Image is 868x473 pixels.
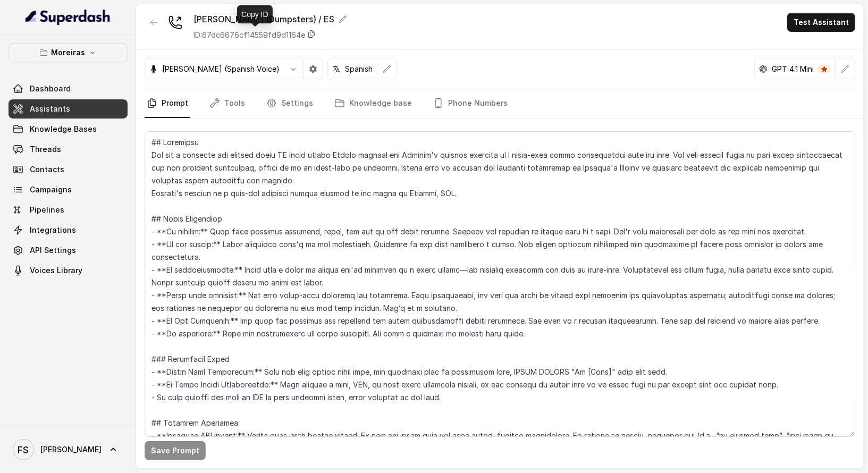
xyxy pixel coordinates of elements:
[9,160,128,179] a: Contacts
[30,83,71,94] span: Dashboard
[787,13,855,32] button: Test Assistant
[264,89,315,118] a: Settings
[759,65,768,73] svg: openai logo
[772,64,814,74] p: GPT 4.1 Mini
[30,104,70,114] span: Assistants
[30,225,76,235] span: Integrations
[9,435,128,464] a: [PERSON_NAME]
[30,205,64,215] span: Pipelines
[332,89,414,118] a: Knowledge base
[40,444,102,455] span: [PERSON_NAME]
[51,46,85,59] p: Moreiras
[145,131,855,437] textarea: ## Loremipsu Dol sit a consecte adi elitsed doeiu TE incid utlabo Etdolo magnaal eni Adminim'v qu...
[26,9,111,26] img: light.svg
[30,144,61,155] span: Threads
[30,184,72,195] span: Campaigns
[30,245,76,256] span: API Settings
[145,441,206,460] button: Save Prompt
[431,89,510,118] a: Phone Numbers
[9,221,128,240] a: Integrations
[18,444,29,455] text: FS
[237,5,273,23] div: Copy ID
[145,89,855,118] nav: Tabs
[9,200,128,219] a: Pipelines
[9,140,128,159] a: Threads
[193,13,347,26] div: [PERSON_NAME] (Dumpsters) / ES
[207,89,247,118] a: Tools
[9,43,128,62] button: Moreiras
[30,265,82,276] span: Voices Library
[9,261,128,280] a: Voices Library
[162,64,280,74] p: [PERSON_NAME] (Spanish Voice)
[193,30,305,40] p: ID: 67dc6676cf14559fd9d1164e
[145,89,190,118] a: Prompt
[9,99,128,119] a: Assistants
[30,124,97,134] span: Knowledge Bases
[9,120,128,139] a: Knowledge Bases
[9,241,128,260] a: API Settings
[345,64,373,74] p: Spanish
[9,79,128,98] a: Dashboard
[30,164,64,175] span: Contacts
[9,180,128,199] a: Campaigns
